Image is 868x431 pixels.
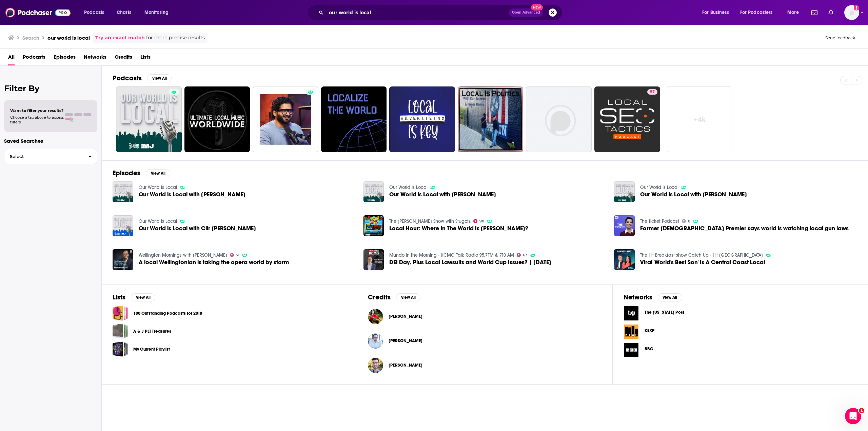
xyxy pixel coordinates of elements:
a: 8 [682,219,690,223]
span: Local Hour: Where In The World Is [PERSON_NAME]? [389,226,528,231]
span: Our World is Local with [PERSON_NAME] [389,192,496,197]
a: Chris Hill [389,338,422,344]
span: For Podcasters [740,8,773,17]
img: The Washington Post logo [624,306,639,321]
span: KEXP [645,328,655,333]
button: open menu [736,7,783,18]
a: Dexter Sim [389,314,422,319]
a: A local Wellingtonian is taking the opera world by storm [113,249,133,270]
a: Viral 'World's Best Son' Is A Central Coast Local [614,249,635,270]
span: 8 [688,220,690,223]
img: Our World is Local with Cllr Tim Oliver [113,215,133,236]
button: Open AdvancedNew [509,8,543,17]
a: The Dan Le Batard Show with Stugotz [389,218,471,224]
button: open menu [79,7,113,18]
a: 100 Outstanding Podcasts for 2018 [113,306,128,321]
h2: Episodes [113,169,140,177]
button: View All [658,293,682,301]
a: Former Tasmanian Premier says world is watching local gun laws [640,226,849,231]
a: Podcasts [23,52,45,65]
a: Lists [140,52,151,65]
span: [PERSON_NAME] [389,363,422,368]
h2: Filter By [4,83,97,93]
a: 63 [517,253,528,257]
span: Our World is Local with Cllr [PERSON_NAME] [139,226,256,231]
a: CreditsView All [368,293,420,301]
button: Show profile menu [844,5,859,20]
a: Our World is Local with Adele Wylie [640,192,747,197]
span: 51 [236,254,239,257]
a: Networks [84,52,106,65]
span: for more precise results [146,34,205,42]
a: Wellington Mornings with Nick Mills [139,252,227,258]
a: The Hit Breakfast show Catch Up - Hit NSW [640,252,763,258]
a: Credits [115,52,132,65]
span: A local Wellingtonian is taking the opera world by storm [139,259,289,265]
span: My Current Playlist [113,341,128,357]
span: Our World is Local with [PERSON_NAME] [640,192,747,197]
span: Viral 'World's Best Son' Is A Central Coast Local [640,259,765,265]
a: KEXP logoKEXP [624,324,857,339]
h2: Lists [113,293,125,301]
a: 100 Outstanding Podcasts for 2018 [133,310,202,317]
span: The [US_STATE] Post [645,310,684,315]
img: DEI Day, Plus Local Lawsuits and World Cup Issues? | 9-9-25 [363,249,384,270]
a: Episodes [54,52,76,65]
a: NetworksView All [624,293,682,301]
input: Search podcasts, credits, & more... [326,7,509,18]
img: Steve Roe [368,358,383,373]
span: For Business [702,8,729,17]
span: [PERSON_NAME] [389,338,422,344]
span: Choose a tab above to access filters. [10,115,64,124]
span: 1 [859,408,864,413]
span: [PERSON_NAME] [389,314,422,319]
button: Steve RoeSteve Roe [368,354,601,376]
span: Charts [117,8,131,17]
img: Podchaser - Follow, Share and Rate Podcasts [5,6,71,19]
button: open menu [783,7,807,18]
a: 57 [647,89,657,95]
img: Dexter Sim [368,309,383,324]
a: Mundo in the Morning - KCMO Talk Radio 95.7FM & 710 AM [389,252,514,258]
span: 90 [479,220,484,223]
span: Logged in as egilfenbaum [844,5,859,20]
a: Try an exact match [95,34,145,42]
span: New [531,4,543,11]
a: All [8,52,15,65]
button: View All [146,169,170,177]
a: ListsView All [113,293,155,301]
a: Our World Is Local [640,184,678,190]
a: Our World is Local with Martin Reeves [139,192,245,197]
a: Steve Roe [389,363,422,368]
span: BBC [645,346,653,352]
button: View All [147,74,172,82]
img: Our World is Local with Martin Reeves [113,181,133,202]
span: 63 [523,254,528,257]
a: Our World Is Local [139,218,177,224]
a: Our World Is Local [139,184,177,190]
button: open menu [697,7,737,18]
img: Chris Hill [368,333,383,349]
a: BBC logoBBC [624,342,857,358]
img: Our World is Local with Adele Wylie [614,181,635,202]
a: The Washington Post logoThe [US_STATE] Post [624,306,857,321]
a: Show notifications dropdown [826,7,836,18]
a: Local Hour: Where In The World Is Pablo Torre? [389,226,528,231]
a: PodcastsView All [113,74,172,82]
a: Charts [112,7,135,18]
h2: Podcasts [113,74,142,82]
button: open menu [140,7,177,18]
img: Former Tasmanian Premier says world is watching local gun laws [614,215,635,236]
button: Chris HillChris Hill [368,330,601,352]
span: DEI Day, Plus Local Lawsuits and World Cup Issues? | [DATE] [389,259,551,265]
